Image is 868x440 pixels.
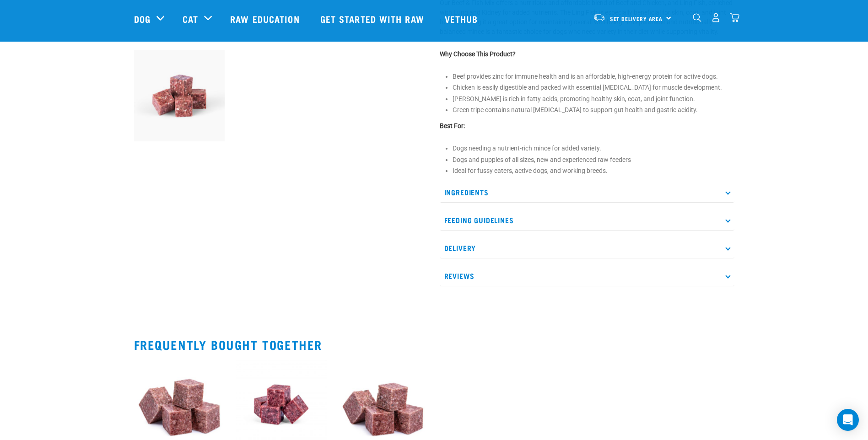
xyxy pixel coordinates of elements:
p: Ingredients [440,182,734,203]
p: Reviews [440,266,734,286]
img: user.png [711,13,721,22]
li: [PERSON_NAME] is rich in fatty acids, promoting healthy skin, coat, and joint function. [453,94,734,104]
strong: Why Choose This Product? [440,50,516,58]
a: Raw Education [221,0,311,37]
p: Delivery [440,238,734,258]
img: home-icon@2x.png [730,13,739,22]
img: home-icon-1@2x.png [693,13,701,22]
a: Dog [134,12,151,26]
h2: Frequently bought together [134,338,734,352]
li: Beef provides zinc for immune health and is an affordable, high-energy protein for active dogs. [453,72,734,81]
a: Vethub [436,0,490,37]
img: van-moving.png [593,13,605,21]
strong: Best For: [440,122,465,129]
li: Ideal for fussy eaters, active dogs, and working breeds. [453,166,734,176]
li: Green tripe contains natural [MEDICAL_DATA] to support gut health and gastric acidity. [453,105,734,115]
div: Open Intercom Messenger [837,409,859,431]
li: Dogs needing a nutrient-rich mince for added variety. [453,144,734,153]
li: Chicken is easily digestible and packed with essential [MEDICAL_DATA] for muscle development. [453,83,734,92]
p: Feeding Guidelines [440,210,734,231]
a: Cat [183,12,198,26]
a: Get started with Raw [311,0,436,37]
span: Set Delivery Area [610,17,663,20]
li: Dogs and puppies of all sizes, new and experienced raw feeders [453,155,734,165]
img: Beef Mackerel 1 [134,50,225,141]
